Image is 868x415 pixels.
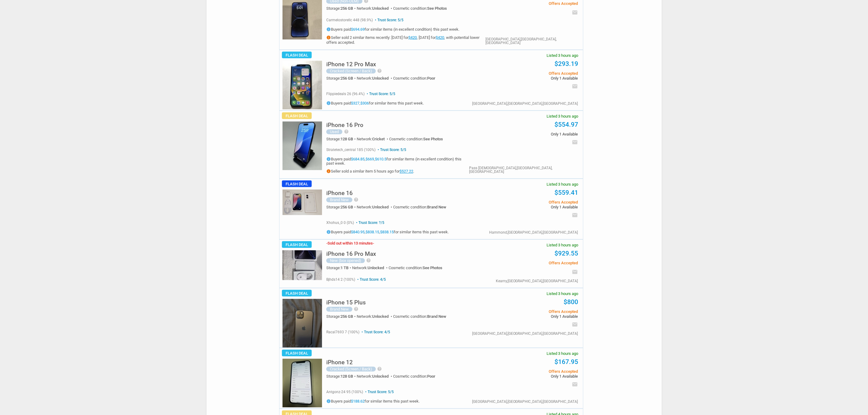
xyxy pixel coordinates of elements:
span: Brand New [427,205,446,209]
span: Offers Accepted [486,200,578,204]
span: Flash Deal [282,112,312,119]
span: See Photos [423,266,442,270]
h5: Seller sold 2 similar items recently: [DATE] for , [DATE] for , with potential lower offers accep... [326,35,485,45]
span: - [373,241,374,245]
i: help [366,258,371,263]
a: $420 [408,35,417,40]
i: email [572,139,578,145]
div: Storage: [326,76,357,80]
span: bjhds14 2 (100%) [326,277,355,282]
i: help [354,197,359,202]
i: email [572,212,578,218]
a: iPhone 16 [326,191,353,196]
div: Storage: [326,205,357,209]
div: Storage: [326,374,357,378]
div: Storage: [326,6,357,10]
span: Only 1 Available [486,374,578,378]
img: s-l225.jpg [283,61,322,109]
span: Unlocked [372,374,389,379]
span: Listed 3 hours ago [547,182,578,186]
div: Cracked (Screen / Back) [326,69,376,74]
a: $293.19 [555,60,578,67]
span: 256 GB [341,314,353,319]
h5: iPhone 12 [326,359,353,365]
span: Offers Accepted [486,310,578,314]
span: Only 1 Available [486,132,578,136]
span: 1 TB [341,266,348,270]
i: info [326,157,331,161]
span: Flash Deal [282,350,312,356]
div: Pass [DEMOGRAPHIC_DATA],[GEOGRAPHIC_DATA],[GEOGRAPHIC_DATA] [469,166,578,173]
a: $684.85 [351,157,365,162]
span: Cricket [372,137,385,141]
div: Storage: [326,137,357,141]
h5: iPhone 15 Plus [326,300,366,305]
img: s-l225.jpg [283,122,322,170]
i: email [572,381,578,387]
i: help [377,68,382,73]
div: Kearny,[GEOGRAPHIC_DATA],[GEOGRAPHIC_DATA] [496,279,578,283]
i: help [344,129,349,134]
a: $838.15 [365,230,379,235]
span: Flash Deal [282,290,312,297]
span: Only 1 Available [486,76,578,80]
span: Poor [427,374,435,379]
span: Listed 3 hours ago [547,292,578,296]
a: $694.69 [351,27,365,32]
a: $800 [564,298,578,306]
span: Trust Score: 5/5 [374,18,403,22]
div: [GEOGRAPHIC_DATA],[GEOGRAPHIC_DATA],[GEOGRAPHIC_DATA] [472,332,578,335]
span: racal7693 7 (100%) [326,330,359,334]
div: Storage: [326,266,352,270]
i: info [326,35,331,40]
div: [GEOGRAPHIC_DATA],[GEOGRAPHIC_DATA],[GEOGRAPHIC_DATA] [472,400,578,403]
a: $327 [351,101,359,106]
span: Unlocked [372,314,389,319]
span: antgonz-24 95 (100%) [326,390,363,394]
div: Used [326,129,342,134]
h5: Seller sold a similar item 5 hours ago for . [326,169,469,173]
a: iPhone 12 [326,361,353,365]
img: s-l225.jpg [283,250,322,280]
a: iPhone 15 Plus [326,301,366,305]
span: Offers Accepted [486,369,578,373]
h5: Buyers paid for similar items this past week. [326,399,420,403]
div: Brand New [326,307,352,312]
span: Trust Score: 5/5 [376,148,406,152]
div: Brand New [326,197,352,202]
a: $420 [436,35,444,40]
div: Hammond,[GEOGRAPHIC_DATA],[GEOGRAPHIC_DATA] [489,231,578,234]
h5: Buyers paid for similar items (in excellent condition) this past week. [326,27,485,32]
h5: Buyers paid , , for similar items this past week. [326,230,449,234]
i: help [377,366,382,371]
span: Flash Deal [282,241,312,248]
h5: Buyers paid , , for similar items (in excellent condition) this past week. [326,157,469,165]
span: Unlocked [372,6,389,11]
span: 128 GB [341,374,353,379]
h3: Sold out within 13 minutes [326,241,374,245]
span: Offers Accepted [486,261,578,265]
img: s-l225.jpg [283,190,322,215]
a: iPhone 16 Pro [326,123,363,128]
span: Offers Accepted [486,2,578,5]
span: Trust Score: 4/5 [356,277,386,282]
div: Network: [357,137,389,141]
h5: iPhone 16 Pro [326,122,363,128]
a: $669 [365,157,374,162]
a: $188.62 [351,399,365,404]
i: help [354,307,359,311]
div: Cosmetic condition: [389,266,442,270]
span: Offers Accepted [486,71,578,75]
div: Network: [352,266,389,270]
span: Flash Deal [282,52,312,58]
div: Cracked (Screen / Back) [326,367,376,372]
i: info [326,27,331,32]
i: email [572,9,578,15]
span: Listed 3 hours ago [547,114,578,118]
span: Only 1 Available [486,205,578,209]
div: [GEOGRAPHIC_DATA],[GEOGRAPHIC_DATA],[GEOGRAPHIC_DATA] [472,102,578,105]
h5: Buyers paid , for similar items this past week. [326,101,424,105]
span: Listed 3 hours ago [547,53,578,57]
div: Cosmetic condition: [393,374,435,378]
span: Flash Deal [282,180,312,187]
